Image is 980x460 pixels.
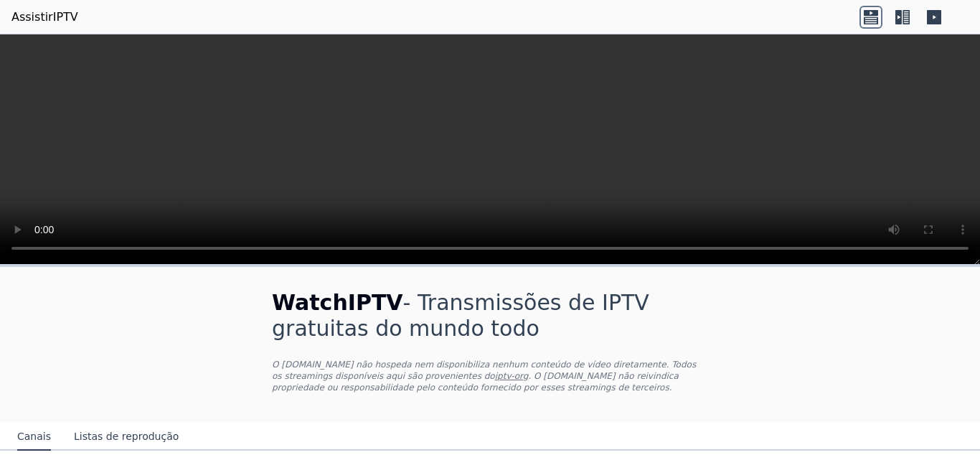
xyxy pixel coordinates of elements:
[74,423,179,451] button: Listas de reprodução
[272,290,649,341] font: - Transmissões de IPTV gratuitas do mundo todo
[272,371,679,393] font: . O [DOMAIN_NAME] não reivindica propriedade ou responsabilidade pelo conteúdo fornecido por esse...
[17,431,51,442] font: Canais
[17,423,51,451] button: Canais
[272,360,696,381] font: O [DOMAIN_NAME] não hospeda nem disponibiliza nenhum conteúdo de vídeo diretamente. Todos os stre...
[11,9,78,26] a: AssistirIPTV
[74,431,179,442] font: Listas de reprodução
[11,10,78,24] font: AssistirIPTV
[495,371,529,381] a: iptv-org
[272,290,403,315] font: WatchIPTV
